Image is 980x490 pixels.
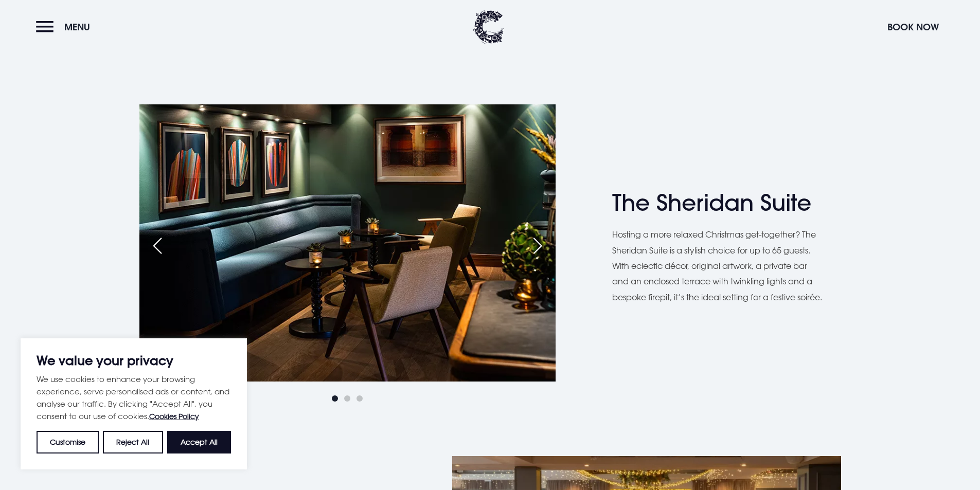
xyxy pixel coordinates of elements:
img: Lounge area at our wedding venue in Northern Ireland. [139,104,556,382]
div: We value your privacy [21,338,247,469]
button: Book Now [882,16,944,38]
div: Previous slide [145,234,170,257]
button: Accept All [167,431,231,453]
div: Next slide [525,234,550,257]
h2: The Sheridan Suite [612,189,813,216]
button: Menu [36,16,95,38]
p: We value your privacy [37,354,231,367]
button: Customise [37,431,99,453]
span: Go to slide 3 [357,395,363,402]
button: Reject All [103,431,163,453]
span: Go to slide 2 [344,395,350,402]
p: We use cookies to enhance your browsing experience, serve personalised ads or content, and analys... [37,373,231,423]
p: Hosting a more relaxed Christmas get-together? The Sheridan Suite is a stylish choice for up to 6... [612,227,823,305]
span: Menu [64,21,90,33]
span: Go to slide 1 [332,395,338,402]
a: Cookies Policy [149,412,199,421]
img: Wedding Fairs Northern Ireland [556,104,972,382]
img: Clandeboye Lodge [473,10,504,44]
